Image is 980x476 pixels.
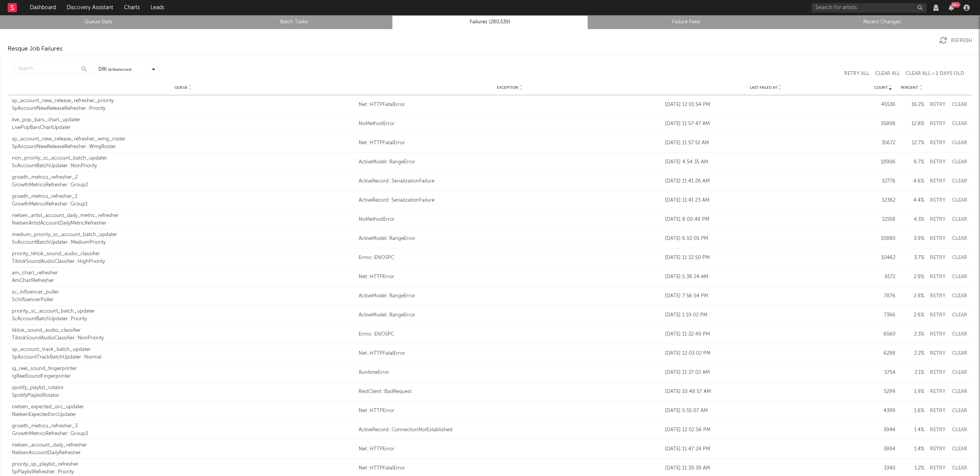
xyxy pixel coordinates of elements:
[12,468,355,476] div: SpPlaylistRefresher::Priority
[899,445,924,453] div: 1.4 %
[951,179,968,184] button: Clear
[12,135,355,150] a: sp_account_new_release_refresher_wmg_rosterSpAccountNewReleaseRefresher::WmgRoster
[359,388,661,396] div: RestClient::BadRequest
[871,139,895,147] div: 35672
[928,332,947,337] button: Retry
[12,155,355,170] a: non_priority_sc_account_batch_updaterScAccountBatchUpdater::NonPriority
[12,174,355,189] a: growth_metrics_refresher_2GrowthMetricsRefresher::Group2
[12,315,355,323] div: ScAccountBatchUpdater::Priority
[928,217,947,222] button: Retry
[359,350,661,357] a: Net::HTTPFatalError
[12,327,355,334] div: tiktok_sound_audio_classifier
[359,120,661,128] a: NoMethodError
[871,178,895,185] div: 12776
[12,212,355,227] a: nielsen_artist_account_daily_metric_refresherNielsenArtistAccountDailyMetricRefresher
[359,273,661,281] div: Net::HTTPError
[951,466,968,471] button: Clear
[359,311,661,319] a: ActiveModel::RangeError
[875,71,900,76] button: Clear All
[928,121,947,126] button: Retry
[951,160,968,165] button: Clear
[12,269,355,277] div: am_chart_refresher
[12,308,355,323] a: priority_sc_account_batch_updaterScAccountBatchUpdater::Priority
[12,403,355,418] a: nielsen_expected_isrc_updaterNielsenExpectedIsrcUpdater
[359,101,661,109] div: Net::HTTPFatalError
[12,162,355,170] div: ScAccountBatchUpdater::NonPriority
[899,158,924,166] div: 6.7 %
[928,370,947,375] button: Retry
[906,71,964,76] button: Clear All > 2 Days Old
[359,407,661,415] a: Net::HTTPError
[359,139,661,147] a: Net::HTTPFatalError
[12,289,355,303] a: sc_influencer_pullerScInfluencerPuller
[899,350,924,357] div: 2.2 %
[951,236,968,241] button: Clear
[871,235,895,243] div: 10880
[12,124,355,132] div: LivePopBarsChartUpdater
[12,422,355,430] div: growth_metrics_refresher_3
[175,85,188,90] span: Queue
[871,101,895,109] div: 45536
[928,102,947,107] button: Retry
[665,445,867,453] div: [DATE] 11:47:24 PM
[359,445,661,453] a: Net::HTTPError
[12,392,355,399] div: SpotifyPlaylistRotator
[12,354,355,361] div: SpAccountTrackBatchUpdater::Normal
[359,465,661,472] div: Net::HTTPFatalError
[899,273,924,281] div: 2.9 %
[359,292,661,300] div: ActiveModel::RangeError
[871,350,895,357] div: 6288
[665,101,867,109] div: [DATE] 12:01:54 PM
[871,426,895,434] div: 3944
[665,465,867,472] div: [DATE] 11:39:39 AM
[359,369,661,377] div: RuntimeError
[8,44,62,54] div: Resque Job Failures
[665,369,867,377] div: [DATE] 11:37:02 AM
[874,85,888,90] span: Count
[359,216,661,223] a: NoMethodError
[928,408,947,413] button: Retry
[899,120,924,128] div: 12.8 %
[665,139,867,147] div: [DATE] 11:57:51 AM
[665,235,867,243] div: [DATE] 6:10:05 PM
[665,331,867,338] div: [DATE] 11:32:49 PM
[665,273,867,281] div: [DATE] 5:38:24 AM
[871,292,895,300] div: 7876
[200,18,388,27] a: Batch Tasks
[359,331,661,338] a: Errno::ENOSPC
[928,198,947,203] button: Retry
[12,116,355,131] a: live_pop_bars_chart_updaterLivePopBarsChartUpdater
[12,384,355,399] a: spotify_playlist_rotatorSpotifyPlaylistRotator
[899,407,924,415] div: 1.6 %
[12,269,355,284] a: am_chart_refresherAmChartRefresher
[928,160,947,165] button: Retry
[12,155,355,162] div: non_priority_sc_account_batch_updater
[359,197,661,204] a: ActiveRecord::SerializationFailure
[899,216,924,223] div: 4.3 %
[951,121,968,126] button: Clear
[12,289,355,296] div: sc_influencer_puller
[951,274,968,279] button: Clear
[899,311,924,319] div: 2.6 %
[928,274,947,279] button: Retry
[98,66,132,73] div: DRI
[12,231,355,246] a: medium_priority_sc_account_batch_updaterScAccountBatchUpdater::MediumPriority
[359,158,661,166] a: ActiveModel::RangeError
[928,351,947,356] button: Retry
[12,250,355,258] div: priority_tiktok_sound_audio_classifier
[12,116,355,124] div: live_pop_bars_chart_updater
[871,158,895,166] div: 18906
[871,254,895,262] div: 10462
[899,292,924,300] div: 2.8 %
[12,365,355,380] a: ig_reel_sound_fingerprinterIgReelSoundFingerprinter
[928,389,947,394] button: Retry
[359,178,661,185] a: ActiveRecord::SerializationFailure
[12,201,355,208] div: GrowthMetricsRefresher::Group1
[12,258,355,266] div: TiktokSoundAudioClassifier::HighPriority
